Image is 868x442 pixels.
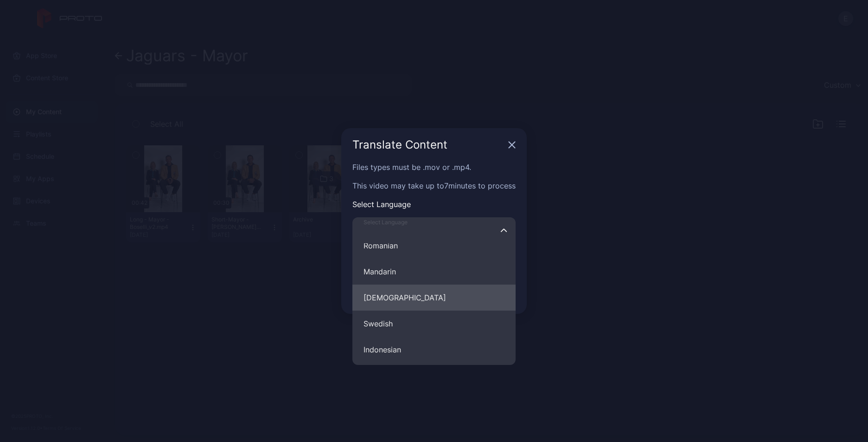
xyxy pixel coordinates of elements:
button: Select LanguageRomanianMandarin[DEMOGRAPHIC_DATA]SwedishIndonesianUkrainian [500,217,507,243]
input: Select LanguageRomanianMandarin[DEMOGRAPHIC_DATA]SwedishIndonesianUkrainian [352,217,516,243]
p: This video may take up to 7 minutes to process [352,180,516,191]
span: Select Language [364,219,408,226]
button: Select LanguageRomanianMandarinSwedishIndonesianUkrainian [352,285,516,311]
p: Select Language [352,199,516,210]
button: Select LanguageMandarin[DEMOGRAPHIC_DATA]SwedishIndonesianUkrainian [352,233,516,259]
p: Files types must be .mov or .mp4. [352,162,516,173]
button: Select LanguageRomanianMandarin[DEMOGRAPHIC_DATA]IndonesianUkrainian [352,311,516,337]
div: Translate Content [352,139,504,150]
button: Select LanguageRomanianMandarin[DEMOGRAPHIC_DATA]SwedishUkrainian [352,337,516,363]
button: Select LanguageRomanian[DEMOGRAPHIC_DATA]SwedishIndonesianUkrainian [352,259,516,285]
